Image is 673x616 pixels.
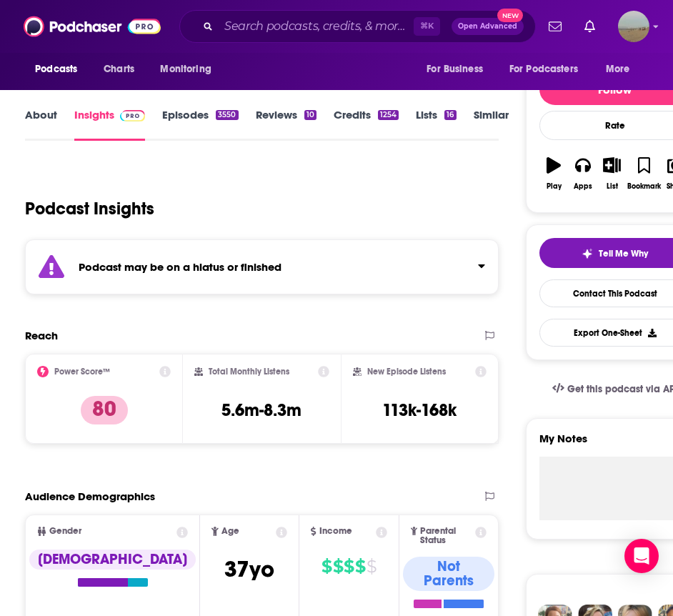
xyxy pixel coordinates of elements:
[574,182,592,191] div: Apps
[624,539,659,573] div: Open Intercom Messenger
[319,527,352,536] span: Income
[54,367,110,377] h2: Power Score™
[224,555,274,583] span: 37 yo
[500,56,599,83] button: open menu
[414,17,440,36] span: ⌘ K
[606,59,630,79] span: More
[344,555,354,578] span: $
[452,18,524,35] button: Open AdvancedNew
[618,11,649,42] button: Show profile menu
[25,56,96,83] button: open menu
[209,367,289,377] h2: Total Monthly Listens
[367,367,446,377] h2: New Episode Listens
[597,148,627,199] button: List
[24,13,161,40] img: Podchaser - Follow, Share and Rate Podcasts
[321,555,331,578] span: $
[378,110,399,120] div: 1254
[367,555,377,578] span: $
[221,527,239,536] span: Age
[160,59,211,79] span: Monitoring
[25,490,155,503] h2: Audience Demographics
[427,59,483,79] span: For Business
[216,110,238,120] div: 3550
[25,198,154,219] h1: Podcast Insights
[81,396,128,424] p: 80
[582,248,593,259] img: tell me why sparkle
[607,182,618,191] div: List
[568,148,597,199] button: Apps
[79,260,281,274] strong: Podcast may be on a hiatus or finished
[25,108,57,141] a: About
[382,399,457,421] h3: 113k-168k
[417,56,501,83] button: open menu
[547,182,562,191] div: Play
[35,59,77,79] span: Podcasts
[579,14,601,39] a: Show notifications dropdown
[29,550,196,570] div: [DEMOGRAPHIC_DATA]
[74,108,145,141] a: InsightsPodchaser Pro
[627,182,661,191] div: Bookmark
[25,239,498,294] section: Click to expand status details
[333,555,343,578] span: $
[355,555,365,578] span: $
[304,110,316,120] div: 10
[416,108,456,141] a: Lists16
[618,11,649,42] img: User Profile
[458,23,517,30] span: Open Advanced
[474,108,509,141] a: Similar
[104,59,134,79] span: Charts
[618,11,649,42] span: Logged in as shenderson
[334,108,399,141] a: Credits1254
[256,108,316,141] a: Reviews10
[543,14,567,39] a: Show notifications dropdown
[49,527,81,536] span: Gender
[497,9,523,22] span: New
[509,59,578,79] span: For Podcasters
[403,557,494,591] div: Not Parents
[539,148,569,199] button: Play
[444,110,456,120] div: 16
[25,329,58,342] h2: Reach
[120,110,145,121] img: Podchaser Pro
[162,108,238,141] a: Episodes3550
[94,56,143,83] a: Charts
[219,15,414,38] input: Search podcasts, credits, & more...
[221,399,301,421] h3: 5.6m-8.3m
[599,248,648,259] span: Tell Me Why
[420,527,472,545] span: Parental Status
[150,56,229,83] button: open menu
[596,56,648,83] button: open menu
[179,10,536,43] div: Search podcasts, credits, & more...
[627,148,662,199] button: Bookmark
